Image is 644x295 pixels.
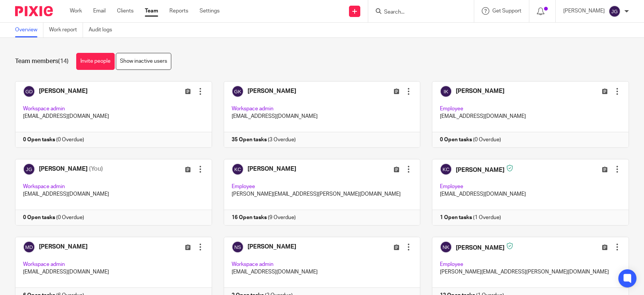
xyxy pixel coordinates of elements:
a: Clients [117,7,134,15]
a: Work report [49,23,83,37]
a: Show inactive users [116,53,171,70]
a: Audit logs [89,23,118,37]
img: Pixie [15,6,53,16]
span: Get Support [492,8,521,14]
a: Work [70,7,82,15]
img: svg%3E [609,5,621,17]
p: [PERSON_NAME] [563,7,605,15]
input: Search [383,9,451,16]
h1: Team members [15,57,69,65]
a: Invite people [76,53,115,70]
a: Overview [15,23,43,37]
a: Reports [169,7,188,15]
span: (14) [58,58,69,64]
a: Team [145,7,158,15]
a: Settings [200,7,220,15]
a: Email [93,7,106,15]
